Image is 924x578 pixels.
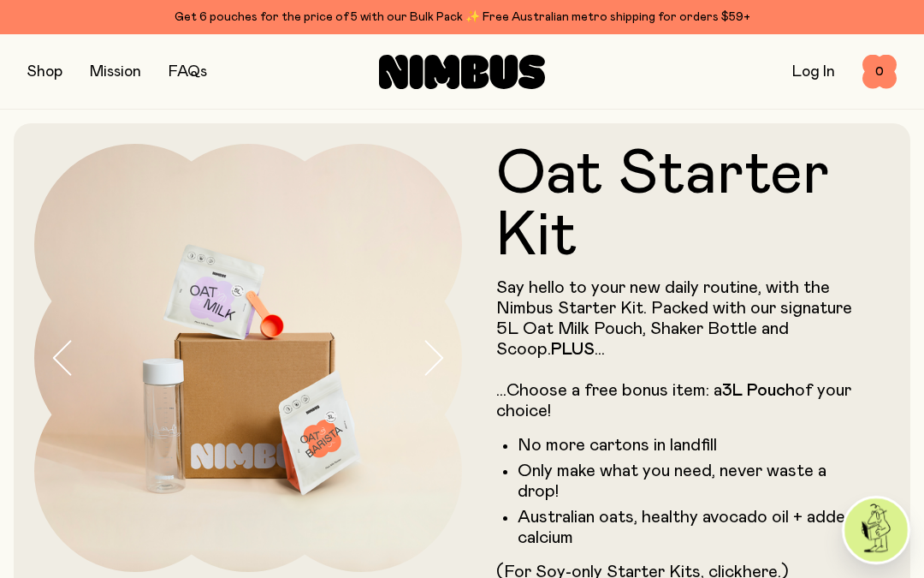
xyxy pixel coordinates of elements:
[518,461,856,502] li: Only make what you need, never waste a drop!
[496,277,856,421] p: Say hello to your new daily routine, with the Nimbus Starter Kit. Packed with our signature 5L Oa...
[722,382,743,399] strong: 3L
[518,507,856,548] li: Australian oats, healthy avocado oil + added calcium
[844,498,908,562] img: agent
[862,55,897,89] button: 0
[27,7,897,27] div: Get 6 pouches for the price of 5 with our Bulk Pack ✨ Free Australian metro shipping for orders $59+
[496,144,856,267] h1: Oat Starter Kit
[90,64,141,80] a: Mission
[792,64,835,80] a: Log In
[169,64,207,80] a: FAQs
[747,382,795,399] strong: Pouch
[518,435,856,456] li: No more cartons in landfill
[551,341,595,358] strong: PLUS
